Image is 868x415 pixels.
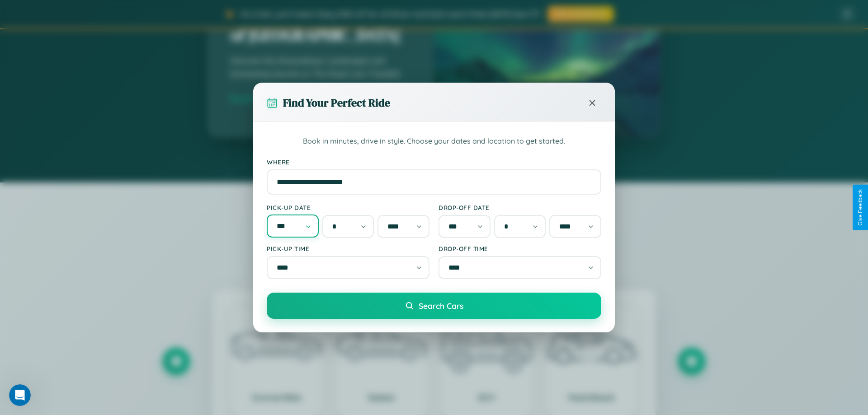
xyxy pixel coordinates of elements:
button: Search Cars [267,293,601,319]
label: Pick-up Date [267,204,429,211]
label: Where [267,158,601,166]
p: Book in minutes, drive in style. Choose your dates and location to get started. [267,135,601,147]
label: Drop-off Time [439,245,601,252]
label: Drop-off Date [439,204,601,211]
span: Search Cars [419,301,463,311]
label: Pick-up Time [267,245,429,252]
h3: Find Your Perfect Ride [283,95,390,110]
